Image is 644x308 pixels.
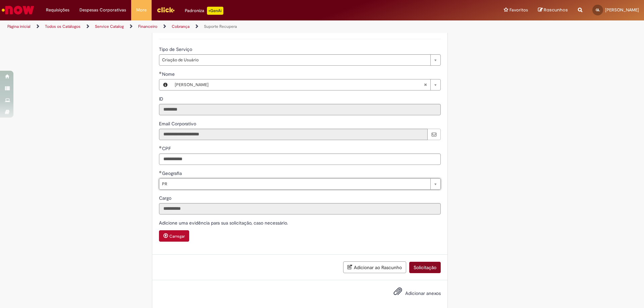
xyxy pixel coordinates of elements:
a: Suporte Recupera [204,24,237,29]
label: Somente leitura - Cargo [159,195,173,201]
span: Adicione uma evidência para sua solicitação, caso necessário. [159,220,289,226]
button: Solicitação [409,262,441,273]
span: More [136,7,147,13]
img: ServiceNow [1,3,35,17]
input: ID [159,104,441,115]
input: CPF [159,153,441,165]
span: Despesas Corporativas [79,7,126,13]
span: Favoritos [509,7,528,13]
img: click_logo_yellow_360x200.png [157,5,175,15]
a: Todos os Catálogos [45,24,80,29]
span: Rascunhos [544,7,568,13]
span: [PERSON_NAME] [605,7,639,13]
button: Carregar anexo de Adicione uma evidência para sua solicitação, caso necessário. [159,230,189,242]
p: +GenAi [207,7,223,15]
a: Service Catalog [95,24,124,29]
span: Criação de Usuário [162,55,427,65]
span: Obrigatório Preenchido [159,71,162,74]
abbr: Limpar campo Nome [420,79,430,90]
span: Adicionar anexos [405,290,441,296]
span: Geografia [162,170,183,176]
span: [PERSON_NAME] [175,79,424,90]
span: Requisições [46,7,69,13]
span: GL [596,8,600,12]
button: Adicionar anexos [392,285,404,301]
span: Obrigatório Preenchido [159,146,162,148]
span: Somente leitura - ID [159,96,165,102]
button: Adicionar ao Rascunho [343,261,406,273]
div: Padroniza [185,7,223,15]
span: Somente leitura - Email Corporativo [159,121,198,127]
a: Rascunhos [538,7,568,13]
small: Carregar [169,234,185,239]
label: Somente leitura - ID [159,96,165,102]
a: Financeiro [138,24,157,29]
span: CPF [162,145,172,151]
a: Página inicial [7,24,31,29]
span: Obrigatório Preenchido [159,171,162,173]
input: Email Corporativo [159,129,428,140]
input: Cargo [159,203,441,214]
ul: Trilhas de página [5,20,424,33]
span: Somente leitura - Cargo [159,195,173,201]
span: Nome [162,71,176,77]
a: [PERSON_NAME]Limpar campo Nome [171,79,440,90]
span: Tipo de Serviço [159,46,194,52]
label: Somente leitura - Email Corporativo [159,120,198,127]
button: Nome, Visualizar este registro Gabriel Lins Lamorea [159,79,171,90]
span: PR [162,179,427,189]
a: Cobrança [172,24,190,29]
